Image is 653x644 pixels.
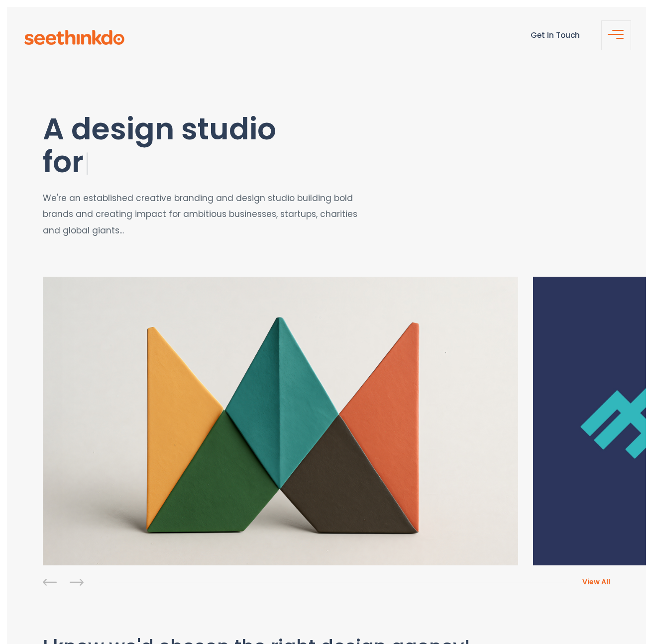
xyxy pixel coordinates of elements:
[43,190,368,238] p: We're an established creative branding and design studio building bold brands and creating impact...
[567,577,610,587] a: View All
[43,112,416,180] h1: A design studio for
[582,577,610,587] span: View All
[24,30,124,45] img: see-think-do-logo.png
[531,30,580,40] a: Get In Touch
